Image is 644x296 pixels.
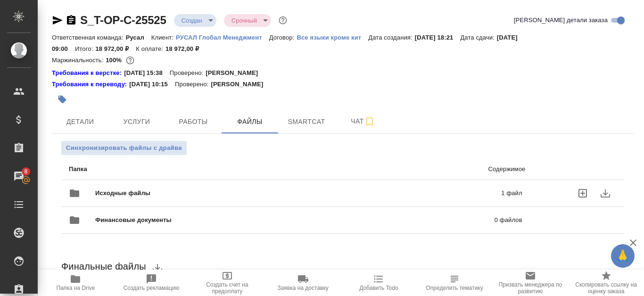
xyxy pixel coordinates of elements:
[66,15,77,26] button: Скопировать ссылку
[95,45,136,52] p: 18 972,00 ₽
[514,16,608,25] span: [PERSON_NAME] детали заказа
[364,116,375,127] svg: Подписаться
[594,182,617,205] button: download
[211,80,270,89] p: [PERSON_NAME]
[493,270,569,296] button: Призвать менеджера по развитию
[114,270,190,296] button: Создать рекламацию
[341,270,417,296] button: Добавить Todo
[333,215,522,225] p: 0 файлов
[129,80,175,89] p: [DATE] 10:15
[571,182,594,205] label: uploadFiles
[171,116,216,128] span: Работы
[106,57,124,64] p: 100%
[615,246,631,266] span: 🙏
[415,34,461,41] p: [DATE] 18:21
[224,14,271,27] div: Создан
[179,16,205,25] button: Создан
[124,54,136,66] button: 0.00 RUB;
[269,34,297,41] p: Договор:
[176,33,269,41] a: РУСАЛ Глобал Менеджмент
[2,164,35,188] a: 8
[170,68,206,78] p: Проверено:
[52,57,106,64] p: Маржинальность:
[284,116,329,128] span: Smartcat
[80,14,166,26] a: S_T-OP-C-25525
[52,80,129,89] a: Требования к переводу:
[227,116,272,128] span: Файлы
[18,167,33,176] span: 8
[359,285,398,291] span: Добавить Todo
[52,15,63,26] button: Скопировать ссылку для ЯМессенджера
[265,270,341,296] button: Заявка на доставку
[297,33,368,41] a: Все языки кроме кит
[297,34,368,41] p: Все языки кроме кит
[165,45,206,52] p: 18 972,00 ₽
[56,285,95,291] span: Папка на Drive
[340,115,386,127] span: Чат
[195,281,260,295] span: Создать счет на предоплату
[52,34,126,41] p: Ответственная команда:
[114,116,159,128] span: Услуги
[63,182,86,205] button: folder
[58,116,103,128] span: Детали
[124,285,180,291] span: Создать рекламацию
[61,261,146,271] span: Финальные файлы
[190,270,265,296] button: Создать счет на предоплату
[136,45,165,52] p: К оплате:
[52,89,73,110] button: Добавить тэг
[277,14,289,26] button: Доп статусы указывают на важность/срочность заказа
[426,285,483,291] span: Определить тематику
[63,209,86,231] button: folder
[277,285,328,291] span: Заявка на доставку
[574,281,638,295] span: Скопировать ссылку на оценку заказа
[69,164,288,174] p: Папка
[52,68,124,78] a: Требования к верстке:
[38,270,114,296] button: Папка на Drive
[126,34,151,41] p: Русал
[124,68,170,78] p: [DATE] 15:38
[174,14,216,27] div: Создан
[288,164,525,174] p: Содержимое
[95,189,326,198] span: Исходные файлы
[151,34,176,41] p: Клиент:
[568,270,644,296] button: Скопировать ссылку на оценку заказа
[95,215,333,225] span: Финансовые документы
[176,34,269,41] p: РУСАЛ Глобал Менеджмент
[66,143,182,153] span: Синхронизировать файлы с драйва
[460,34,496,41] p: Дата сдачи:
[498,281,563,295] span: Призвать менеджера по развитию
[146,256,169,279] button: download
[417,270,493,296] button: Определить тематику
[229,16,260,25] button: Срочный
[75,45,95,52] p: Итого:
[175,80,211,89] p: Проверено:
[368,34,414,41] p: Дата создания:
[61,141,187,155] button: Синхронизировать файлы с драйва
[52,68,124,78] div: Нажми, чтобы открыть папку с инструкцией
[206,68,265,78] p: [PERSON_NAME]
[611,244,635,268] button: 🙏
[52,80,129,89] div: Нажми, чтобы открыть папку с инструкцией
[326,189,522,198] p: 1 файл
